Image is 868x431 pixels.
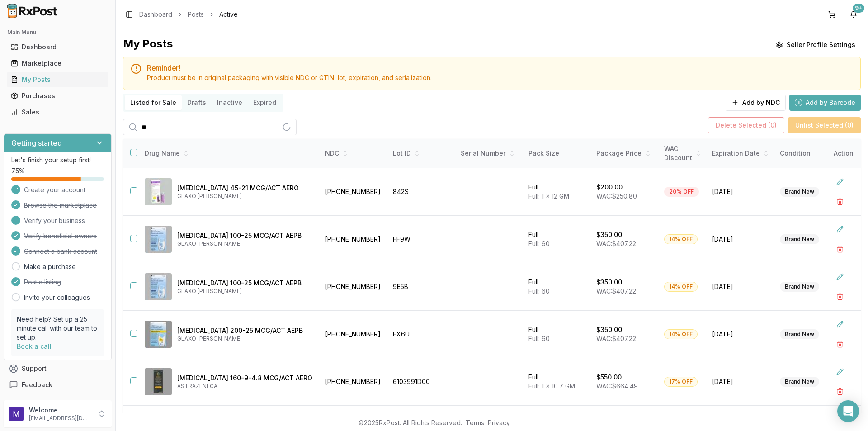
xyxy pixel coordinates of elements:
nav: breadcrumb [139,10,238,19]
span: Browse the marketplace [24,201,97,210]
div: Package Price [596,149,653,158]
span: Create your account [24,185,85,194]
span: [DATE] [712,235,769,244]
button: Dashboard [4,40,112,54]
span: [DATE] [712,282,769,291]
div: Marketplace [11,59,104,68]
a: My Posts [7,71,108,88]
button: Add by Barcode [789,95,861,111]
td: 6103991D00 [387,358,455,406]
p: GLAXO [PERSON_NAME] [177,288,312,295]
p: $350.00 [596,230,622,239]
h3: Getting started [11,137,62,148]
button: Edit [832,316,848,332]
button: Marketplace [4,56,112,71]
img: RxPost Logo [4,4,61,18]
button: Listed for Sale [125,95,182,110]
div: Serial Number [461,149,518,158]
h2: Main Menu [7,29,108,36]
td: Full [523,358,591,406]
th: Pack Size [523,139,591,168]
a: Make a purchase [24,262,76,271]
p: [MEDICAL_DATA] 100-25 MCG/ACT AEPB [177,231,312,240]
button: Expired [248,95,282,110]
div: WAC Discount [664,144,701,162]
div: Product must be in original packaging with visible NDC or GTIN, lot, expiration, and serialization. [147,73,853,82]
p: [EMAIL_ADDRESS][DOMAIN_NAME] [29,415,92,422]
td: FF9W [387,216,455,263]
th: Condition [774,139,842,168]
div: My Posts [11,75,104,84]
button: Inactive [212,95,248,110]
p: [MEDICAL_DATA] 45-21 MCG/ACT AERO [177,184,312,193]
span: Full: 1 x 12 GM [528,192,569,200]
button: Edit [832,221,848,237]
td: Full [523,263,591,311]
span: Full: 60 [528,287,550,295]
td: [PHONE_NUMBER] [320,263,387,311]
a: Posts [188,10,204,19]
button: Edit [832,174,848,190]
div: Lot ID [393,149,450,158]
p: $350.00 [596,325,622,334]
button: Seller Profile Settings [770,37,861,53]
p: Welcome [29,406,92,415]
span: [DATE] [712,187,769,196]
div: Brand New [780,234,819,244]
div: NDC [325,149,382,158]
img: Breztri Aerosphere 160-9-4.8 MCG/ACT AERO [145,368,172,395]
span: Full: 1 x 10.7 GM [528,382,575,390]
div: Brand New [780,282,819,292]
span: [DATE] [712,377,769,386]
span: Verify beneficial owners [24,232,97,241]
span: Feedback [22,380,52,389]
p: [MEDICAL_DATA] 160-9-4.8 MCG/ACT AERO [177,374,312,383]
td: [PHONE_NUMBER] [320,216,387,263]
p: Let's finish your setup first! [11,156,104,165]
div: Expiration Date [712,149,769,158]
a: Privacy [488,419,510,426]
span: 75 % [11,166,25,175]
span: Post a listing [24,278,61,287]
div: 14% OFF [664,282,698,292]
h5: Reminder! [147,64,853,71]
button: Delete [832,384,848,400]
div: Brand New [780,377,819,387]
span: Verify your business [24,216,85,225]
td: Full [523,216,591,263]
div: 9+ [853,4,864,13]
a: Sales [7,104,108,120]
p: ASTRAZENECA [177,383,312,390]
p: [MEDICAL_DATA] 100-25 MCG/ACT AEPB [177,279,312,288]
div: Purchases [11,91,104,100]
p: GLAXO [PERSON_NAME] [177,335,312,342]
img: Breo Ellipta 100-25 MCG/ACT AEPB [145,273,172,300]
button: Delete [832,289,848,305]
a: Marketplace [7,55,108,71]
button: Edit [832,269,848,285]
img: Breo Ellipta 100-25 MCG/ACT AEPB [145,226,172,253]
button: Edit [832,364,848,380]
p: Need help? Set up a 25 minute call with our team to set up. [17,315,99,342]
span: WAC: $407.22 [596,240,636,247]
span: WAC: $407.22 [596,335,636,342]
button: Purchases [4,89,112,103]
div: Sales [11,108,104,117]
div: Dashboard [11,43,104,52]
button: Drafts [182,95,212,110]
img: Breo Ellipta 200-25 MCG/ACT AEPB [145,321,172,348]
td: [PHONE_NUMBER] [320,358,387,406]
td: FX6U [387,311,455,358]
div: 14% OFF [664,234,698,244]
span: WAC: $664.49 [596,382,638,390]
p: $200.00 [596,183,623,192]
img: Advair HFA 45-21 MCG/ACT AERO [145,178,172,205]
div: Brand New [780,187,819,197]
button: Delete [832,194,848,210]
div: 17% OFF [664,377,698,387]
div: 14% OFF [664,329,698,339]
a: Invite your colleagues [24,293,90,302]
p: GLAXO [PERSON_NAME] [177,240,312,247]
td: Full [523,311,591,358]
button: Sales [4,105,112,119]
